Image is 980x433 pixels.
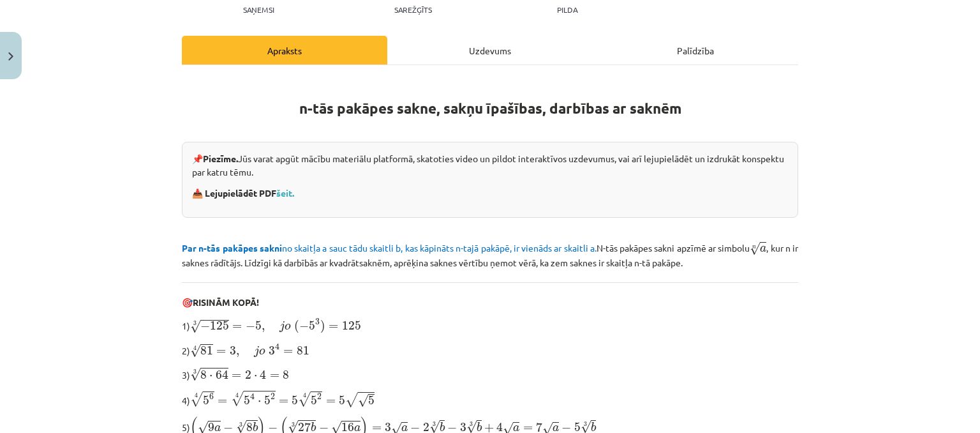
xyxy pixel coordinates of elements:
span: 16 [341,423,354,432]
span: = [270,374,279,379]
span: , [236,351,239,357]
span: 3 [269,346,275,355]
span: 5 [574,423,581,432]
span: − [447,423,457,432]
span: √ [190,320,200,333]
p: 2) [182,342,798,358]
div: Palīdzība [593,36,798,65]
span: j [279,321,285,332]
span: = [329,324,338,330]
p: 4) [182,390,798,408]
span: = [523,426,533,431]
span: 8 [283,370,289,379]
span: no skaitļa a sauc tādu skaitli b, kas kāpināts n-tajā pakāpē, ir vienāds ar skaitli a. [182,242,597,254]
span: 81 [297,346,309,355]
span: a [214,425,221,432]
span: o [285,324,291,330]
span: − [246,322,255,331]
span: 5 [203,396,209,405]
span: √ [190,368,200,381]
span: 3 [460,423,466,432]
span: √ [190,391,203,407]
span: 125 [342,321,361,330]
span: b [477,422,482,432]
b: RISINĀM KOPĀ! [193,296,259,308]
span: 8 [246,423,253,432]
span: 5 [309,321,315,330]
span: √ [190,344,200,358]
span: 4 [496,422,503,432]
span: 125 [210,321,229,330]
span: = [218,399,227,404]
span: = [326,399,336,404]
span: = [232,374,241,379]
span: 3 [385,423,391,432]
span: b [253,422,258,432]
div: Apraksts [182,36,387,65]
span: ( [294,320,299,333]
span: b [440,422,445,432]
span: a [401,425,408,432]
span: a [354,425,360,432]
a: šeit. [276,187,294,199]
p: 🎯 [182,296,798,309]
b: Par n-tās pakāpes sakni [182,242,282,254]
span: 6 [209,393,214,400]
span: 7 [536,422,542,432]
span: 5 [311,396,317,405]
span: , [262,326,265,332]
span: √ [345,392,358,407]
span: 3 [315,319,320,325]
img: icon-close-lesson-0947bae3869378f0d4975bcd49f059093ad1ed9edebbc8119c70593378902aed.svg [8,52,13,61]
span: √ [358,394,368,407]
span: √ [750,242,760,255]
span: 5 [339,396,345,405]
p: Sarežģīts [394,5,432,14]
span: 5 [292,396,298,405]
span: = [283,349,293,354]
span: 2 [423,423,429,432]
span: = [216,349,226,354]
span: − [299,322,309,331]
span: 27 [298,422,311,432]
span: 3 [230,346,236,355]
span: − [561,423,571,432]
span: b [591,422,596,432]
p: N-tās pakāpes sakni apzīmē ar simbolu , kur n ir saknes rādītājs. Līdzīgi kā darbībās ar kvadrāts... [182,239,798,270]
span: 5 [244,396,250,405]
span: √ [231,391,244,406]
span: ⋅ [254,375,257,379]
p: 1) [182,317,798,334]
span: − [410,423,420,432]
span: 5 [368,396,375,405]
strong: n-tās pakāpes sakne, sakņu īpašības, darbības ar saknēm [299,99,681,118]
span: 5 [264,396,271,405]
span: 4 [260,370,266,379]
strong: 📥 Lejupielādēt PDF [192,187,296,199]
span: a [513,425,519,432]
span: − [268,423,278,432]
p: pilda [557,5,577,14]
p: 3) [182,366,798,382]
span: ⋅ [209,375,212,379]
span: 4 [250,393,255,400]
p: Saņemsi [238,5,279,14]
span: = [372,426,382,431]
span: 4 [275,344,279,351]
span: 9 [208,423,214,432]
span: 5 [255,321,262,330]
span: a [760,246,766,252]
span: = [232,324,242,330]
span: ) [320,320,325,333]
span: − [319,423,329,432]
span: a [553,425,559,432]
span: j [254,346,259,357]
span: √ [298,391,311,407]
strong: Piezīme. [203,153,238,164]
span: 8 [200,370,207,379]
span: ⋅ [258,400,261,404]
span: − [223,423,233,432]
span: 2 [245,370,251,379]
span: 2 [271,393,275,400]
span: b [311,422,316,432]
